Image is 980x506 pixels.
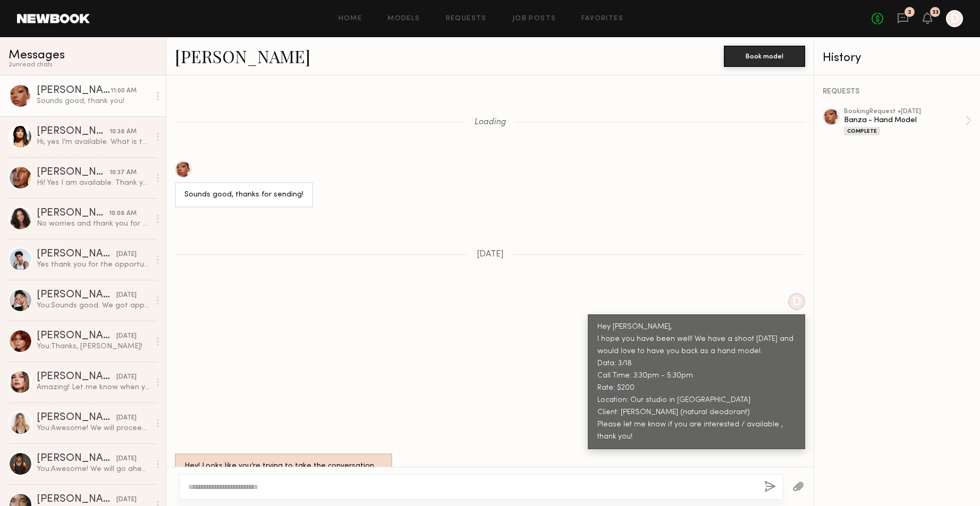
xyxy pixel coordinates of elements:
[109,127,137,137] div: 10:38 AM
[37,464,150,474] div: You: Awesome! We will go ahead with booking [DATE] and give you more details.
[184,189,303,201] div: Sounds good, thanks for sending!
[37,260,150,270] div: Yes thank you for the opportunity!
[823,88,971,96] div: REQUESTS
[37,208,109,219] div: [PERSON_NAME]
[37,423,150,433] div: You: Awesome! We will proceed with booking [DATE].
[37,219,150,229] div: No worries and thank you for the consideration!! :)
[724,51,805,60] a: Book model
[387,15,420,22] a: Models
[37,301,150,311] div: You: Sounds good. We got approval from our client for $200 of travel reimbursement. I will includ...
[581,15,623,22] a: Favorites
[37,494,116,505] div: [PERSON_NAME]
[116,413,137,423] div: [DATE]
[109,168,137,178] div: 10:37 AM
[116,372,137,382] div: [DATE]
[37,96,150,106] div: Sounds good, thank you!
[339,15,362,22] a: Home
[512,15,556,22] a: Job Posts
[37,341,150,351] div: You: Thanks, [PERSON_NAME]!
[724,46,805,67] button: Book model
[477,250,504,259] span: [DATE]
[37,126,109,137] div: [PERSON_NAME]
[111,86,137,96] div: 11:00 AM
[109,209,137,219] div: 10:08 AM
[446,15,487,22] a: Requests
[37,178,150,188] div: Hi! Yes I am available. Thank you so much!
[175,45,310,67] a: [PERSON_NAME]
[116,454,137,464] div: [DATE]
[844,108,965,115] div: booking Request • [DATE]
[946,10,963,27] a: D
[932,10,939,15] div: 33
[474,118,506,127] span: Loading
[37,331,116,341] div: [PERSON_NAME]
[37,453,116,464] div: [PERSON_NAME]
[37,137,150,147] div: Hi, yes I’m available. What is the rate? Thank you
[897,12,909,25] a: 2
[116,495,137,505] div: [DATE]
[844,108,971,135] a: bookingRequest •[DATE]Banza - Hand ModelComplete
[37,413,116,423] div: [PERSON_NAME]
[908,10,911,15] div: 2
[37,382,150,392] div: Amazing! Let me know when you have more information like the address and what I should bring, I’m...
[37,372,116,382] div: [PERSON_NAME]
[37,85,111,96] div: [PERSON_NAME]
[597,321,796,443] div: Hey [PERSON_NAME], I hope you have been well! We have a shoot [DATE] and would love to have you b...
[37,290,116,301] div: [PERSON_NAME]
[37,249,116,260] div: [PERSON_NAME]
[823,52,971,64] div: History
[116,331,137,341] div: [DATE]
[844,127,880,135] div: Complete
[37,167,109,178] div: [PERSON_NAME]
[9,49,65,62] span: Messages
[844,115,965,125] div: Banza - Hand Model
[116,250,137,260] div: [DATE]
[116,290,137,301] div: [DATE]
